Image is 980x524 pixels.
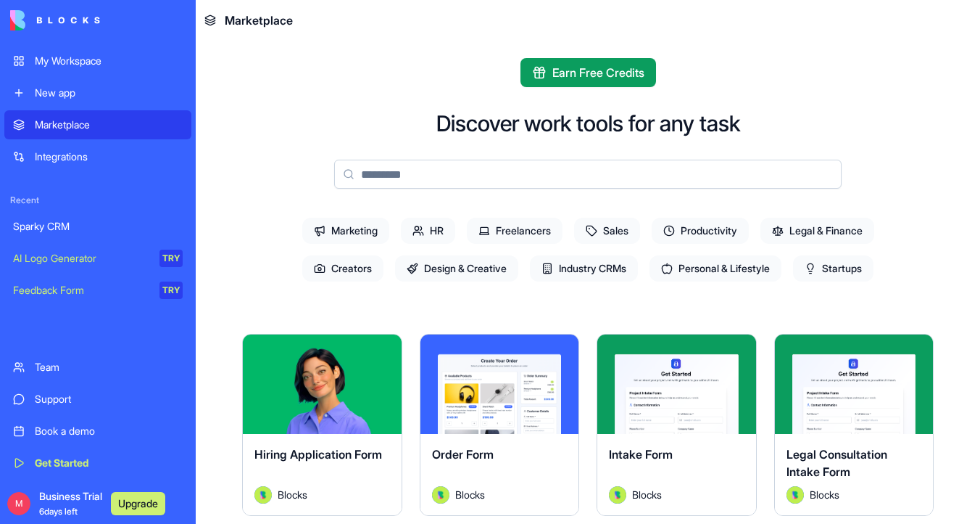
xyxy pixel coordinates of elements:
div: Sparky CRM [13,219,183,234]
a: Team [4,353,191,382]
span: Hiring Application Form [254,447,382,462]
span: Legal & Finance [760,218,874,244]
a: Order FormAvatarBlocks [420,334,580,516]
span: Marketing [302,218,389,244]
h2: Discover work tools for any task [436,110,740,136]
span: Productivity [652,218,749,244]
span: Order Form [432,447,494,462]
a: My Workspace [4,46,191,75]
div: AI Logo Generator [13,251,149,266]
div: New app [35,86,183,100]
span: M [7,492,30,515]
span: 6 days left [39,506,78,517]
a: Get Started [4,449,191,478]
a: Integrations [4,142,191,171]
div: Get Started [35,456,183,470]
img: logo [10,10,100,30]
img: Avatar [254,486,272,504]
span: Freelancers [467,218,562,244]
span: Personal & Lifestyle [649,255,781,282]
a: Support [4,385,191,414]
a: Hiring Application FormAvatarBlocks [242,334,402,516]
a: Feedback FormTRY [4,276,191,305]
div: Integrations [35,150,183,164]
a: Sparky CRM [4,212,191,241]
div: Team [35,360,183,374]
span: Startups [793,255,873,282]
span: Sales [574,218,640,244]
span: Blocks [455,487,485,502]
span: Business Trial [39,489,102,518]
span: Recent [4,195,191,206]
span: Creators [302,255,383,282]
img: Avatar [432,486,449,504]
div: TRY [159,282,183,299]
img: Avatar [786,486,804,504]
div: Feedback Form [13,283,149,298]
img: Avatar [609,486,626,504]
div: My Workspace [35,54,183,68]
a: AI Logo GeneratorTRY [4,244,191,273]
div: Book a demo [35,424,183,438]
a: New app [4,78,191,107]
button: Upgrade [111,492,165,515]
span: Earn Free Credits [552,64,644,81]
div: TRY [159,250,183,267]
a: Book a demo [4,417,191,446]
span: Blocks [278,487,307,502]
div: Marketplace [35,118,183,132]
span: Marketplace [225,12,293,29]
span: HR [401,218,455,244]
span: Blocks [810,487,839,502]
a: Marketplace [4,110,191,139]
span: Legal Consultation Intake Form [786,447,887,479]
span: Intake Form [609,447,673,462]
a: Legal Consultation Intake FormAvatarBlocks [774,334,934,516]
span: Blocks [632,487,662,502]
span: Design & Creative [395,255,518,282]
button: Earn Free Credits [520,58,656,87]
a: Intake FormAvatarBlocks [597,334,757,516]
span: Industry CRMs [530,255,638,282]
div: Support [35,392,183,406]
